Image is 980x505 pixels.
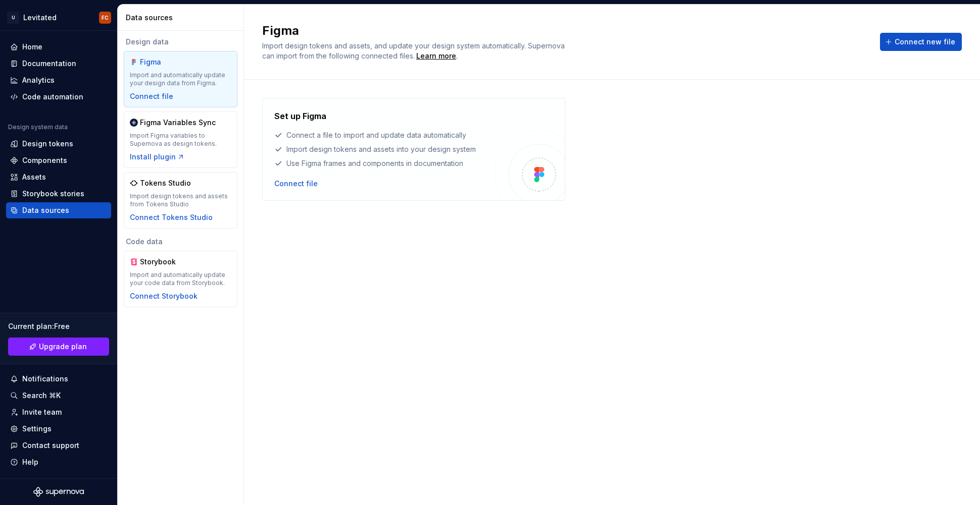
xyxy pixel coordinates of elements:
[33,487,84,497] svg: Supernova Logo
[274,130,495,140] div: Connect a file to import and update data automatically
[6,152,111,169] a: Components
[6,404,111,420] a: Invite team
[22,205,69,215] div: Data sources
[22,139,73,149] div: Design tokens
[22,440,79,451] div: Contact support
[6,437,111,454] button: Contact support
[22,75,55,85] div: Analytics
[274,110,326,122] h4: Set up Figma
[22,172,46,182] div: Assets
[6,202,111,218] a: Data sources
[6,39,111,55] a: Home
[6,136,111,152] a: Design tokens
[7,12,19,24] div: U
[124,51,237,107] a: FigmaImport and automatically update your design data from Figma.Connect file
[6,371,111,387] button: Notifications
[102,14,109,22] div: FC
[140,178,191,188] div: Tokens Studio
[6,89,111,105] a: Code automation
[6,421,111,437] a: Settings
[130,192,231,208] div: Import design tokens and assets from Tokens Studio
[22,42,42,52] div: Home
[22,374,68,384] div: Notifications
[130,291,198,301] button: Connect Storybook
[39,342,87,352] span: Upgrade plan
[126,13,239,23] div: Data sources
[22,92,83,102] div: Code automation
[22,407,62,417] div: Invite team
[130,271,231,287] div: Import and automatically update your code data from Storybook.
[895,37,955,47] span: Connect new file
[6,387,111,404] button: Search ⌘K
[262,23,868,39] h2: Figma
[8,123,68,131] div: Design system data
[124,37,237,47] div: Design data
[130,71,231,87] div: Import and automatically update your design data from Figma.
[6,55,111,72] a: Documentation
[130,132,231,148] div: Import Figma variables to Supernova as design tokens.
[2,7,115,28] button: ULevitatedFC
[274,144,495,154] div: Import design tokens and assets into your design system
[124,172,237,229] a: Tokens StudioImport design tokens and assets from Tokens StudioConnect Tokens Studio
[416,51,456,61] a: Learn more
[22,59,76,69] div: Documentation
[274,158,495,169] div: Use Figma frames and components in documentation
[124,251,237,307] a: StorybookImport and automatically update your code data from Storybook.Connect Storybook
[6,72,111,88] a: Analytics
[6,454,111,470] button: Help
[130,212,213,222] button: Connect Tokens Studio
[22,424,52,434] div: Settings
[22,390,61,401] div: Search ⌘K
[274,179,318,189] button: Connect file
[415,52,458,60] span: .
[262,41,567,60] span: Import design tokens and assets, and update your design system automatically. Supernova can impor...
[23,13,57,23] div: Levitated
[22,457,38,467] div: Help
[124,237,237,247] div: Code data
[6,186,111,202] a: Storybook stories
[6,169,111,185] a: Assets
[130,152,185,162] button: Install plugin
[140,257,188,267] div: Storybook
[124,111,237,168] a: Figma Variables SyncImport Figma variables to Supernova as design tokens.Install plugin
[140,118,216,128] div: Figma Variables Sync
[140,57,188,67] div: Figma
[8,338,109,356] button: Upgrade plan
[8,321,109,331] div: Current plan : Free
[22,189,84,199] div: Storybook stories
[130,91,173,101] button: Connect file
[22,155,67,165] div: Components
[880,33,962,51] button: Connect new file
